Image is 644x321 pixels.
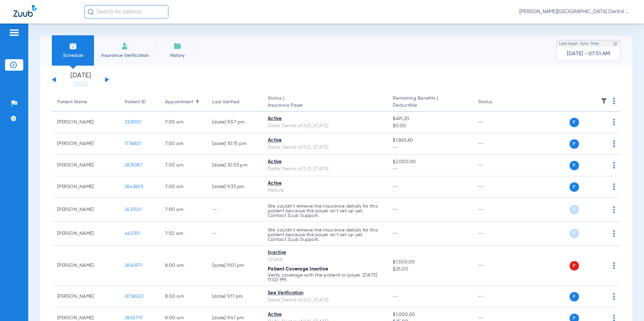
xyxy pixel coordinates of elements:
span: 2036502 [125,294,143,299]
span: [PERSON_NAME][GEOGRAPHIC_DATA] Dental - [PERSON_NAME][GEOGRAPHIC_DATA] Dental [519,8,631,15]
img: group-dot-blue.svg [613,98,615,104]
span: $1,000.00 [393,311,467,318]
div: CIGNA [268,256,382,263]
span: 2328101 [125,120,141,124]
td: -- [473,133,518,155]
img: group-dot-blue.svg [613,119,615,126]
div: Last Verified [212,99,239,106]
img: group-dot-blue.svg [613,262,615,269]
span: Schedule [57,52,89,59]
img: Schedule [69,42,77,50]
td: [DATE] 10:15 PM [207,133,262,155]
td: [PERSON_NAME] [52,112,119,133]
td: 7:50 AM [160,222,207,246]
div: Appointment [165,99,193,106]
span: P [570,139,579,149]
img: filter.svg [601,98,607,104]
p: We couldn’t retrieve the insurance details for this patient because the payer isn’t set up yet. C... [268,228,382,242]
div: MetLife [268,187,382,194]
span: P [570,205,579,214]
div: Delta Dental of [US_STATE] [268,122,382,130]
span: Insurance Verification [99,52,151,59]
img: last sync help info [613,41,618,46]
img: group-dot-blue.svg [613,206,615,213]
td: [PERSON_NAME] [52,155,119,176]
p: We couldn’t retrieve the insurance details for this patient because the payer isn’t set up yet. C... [268,204,382,218]
input: Search for patients [84,5,168,19]
td: -- [473,222,518,246]
span: -- [393,166,467,173]
span: Insurance Payer [268,102,382,109]
td: -- [473,112,518,133]
img: History [173,42,182,50]
li: [DATE] [60,72,101,87]
div: Delta Dental of [US_STATE] [268,166,382,173]
span: 2843605 [125,184,143,189]
span: $1,865.60 [393,137,467,144]
div: See Verification [268,290,382,297]
td: [DATE] 9:11 PM [207,286,262,308]
img: Zuub Logo [13,5,37,17]
td: -- [207,198,262,222]
span: 2845719 [125,316,142,320]
span: -- [393,184,398,189]
span: History [161,52,193,59]
div: Active [268,180,382,187]
td: 7:00 AM [160,155,207,176]
img: group-dot-blue.svg [613,162,615,169]
span: P [570,292,579,301]
div: Inactive [268,249,382,256]
td: 7:00 AM [160,112,207,133]
th: Remaining Benefits | [387,93,473,112]
span: Last Appt. Sync Time: [559,40,600,47]
img: group-dot-blue.svg [613,183,615,190]
div: Active [268,158,382,166]
p: Verify coverage with the patient or payer. [DATE] 11:02 PM. [268,273,382,282]
span: P [570,118,579,127]
div: Delta Dental of [US_STATE] [268,297,382,304]
span: P [570,182,579,192]
th: Status | [262,93,387,112]
td: [PERSON_NAME] [52,246,119,286]
span: [DATE] - 07:51 AM [567,50,610,57]
td: [PERSON_NAME] [52,286,119,308]
div: Patient ID [125,99,154,106]
div: Last Verified [212,99,257,106]
td: -- [473,176,518,198]
span: 2839287 [125,163,142,168]
td: [DATE] 9:57 PM [207,112,262,133]
div: Active [268,115,382,122]
img: Search Icon [88,9,94,15]
div: Active [268,137,382,144]
span: 1736801 [125,141,141,146]
span: -- [393,294,398,299]
span: Deductible [393,102,467,109]
a: [DATE] [60,80,101,87]
td: -- [473,246,518,286]
td: [PERSON_NAME] [52,133,119,155]
td: [DATE] 10:03 PM [207,155,262,176]
td: 7:00 AM [160,176,207,198]
span: $0.00 [393,122,467,130]
td: 7:00 AM [160,133,207,155]
iframe: Chat Widget [610,289,644,321]
td: 8:00 AM [160,286,207,308]
span: -- [393,231,398,236]
td: 7:00 AM [160,198,207,222]
td: [DATE] 9:01 PM [207,246,262,286]
span: 2431501 [125,207,142,212]
td: [PERSON_NAME] [52,198,119,222]
td: [DATE] 9:33 PM [207,176,262,198]
span: $2,000.00 [393,158,467,166]
div: Patient Name [57,99,114,106]
td: -- [207,222,262,246]
div: Active [268,311,382,318]
span: $1,500.00 [393,259,467,266]
div: Delta Dental of [US_STATE] [268,144,382,151]
td: -- [473,155,518,176]
span: P [570,161,579,170]
span: $491.20 [393,115,467,122]
span: $25.00 [393,266,467,273]
img: Manual Insurance Verification [121,42,129,50]
span: 440301 [125,231,141,236]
